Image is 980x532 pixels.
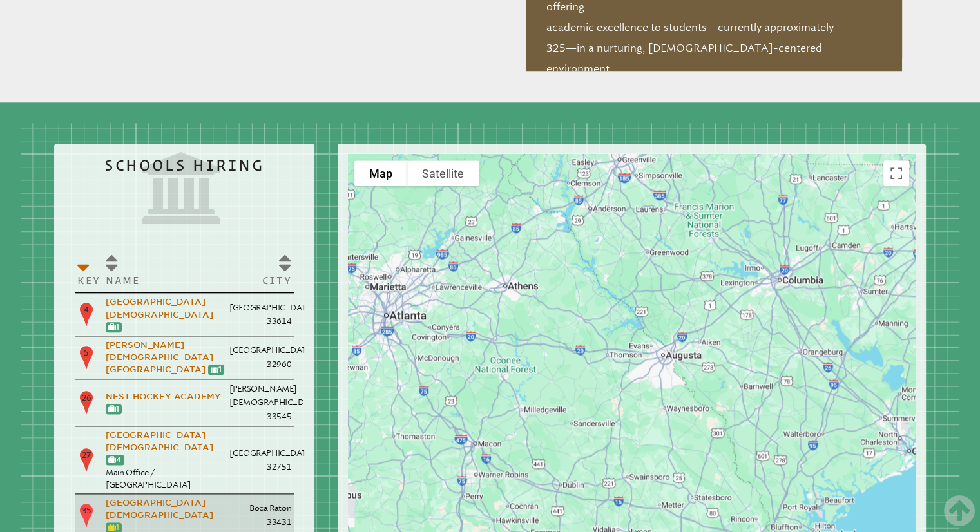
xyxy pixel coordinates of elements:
p: Main Office / [GEOGRAPHIC_DATA] [106,466,224,491]
p: 27 [77,447,95,473]
p: City [229,274,291,287]
p: 4 [77,301,95,327]
a: [GEOGRAPHIC_DATA][DEMOGRAPHIC_DATA] [106,498,213,520]
button: Show satellite imagery [407,160,479,186]
a: 1 [211,365,222,374]
p: [PERSON_NAME][DEMOGRAPHIC_DATA] 33545 [229,382,291,423]
a: 4 [108,455,122,464]
a: 1 [108,522,119,532]
a: Nest Hockey Academy [106,392,221,401]
button: Show street map [354,160,407,186]
a: 1 [108,322,119,332]
a: [GEOGRAPHIC_DATA][DEMOGRAPHIC_DATA] [106,297,213,319]
p: 35 [77,502,95,528]
p: Boca Raton 33431 [229,501,291,529]
p: [GEOGRAPHIC_DATA] 33614 [229,301,291,328]
button: Toggle fullscreen view [883,160,909,186]
a: [GEOGRAPHIC_DATA][DEMOGRAPHIC_DATA] [106,430,213,452]
p: [GEOGRAPHIC_DATA] 32960 [229,343,291,371]
a: [PERSON_NAME][DEMOGRAPHIC_DATA][GEOGRAPHIC_DATA] [106,340,213,374]
p: Key [77,274,101,287]
p: 26 [77,390,95,415]
p: [GEOGRAPHIC_DATA] 32751 [229,446,291,474]
a: 1 [108,404,119,413]
p: 5 [77,345,95,370]
p: Name [106,274,224,287]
